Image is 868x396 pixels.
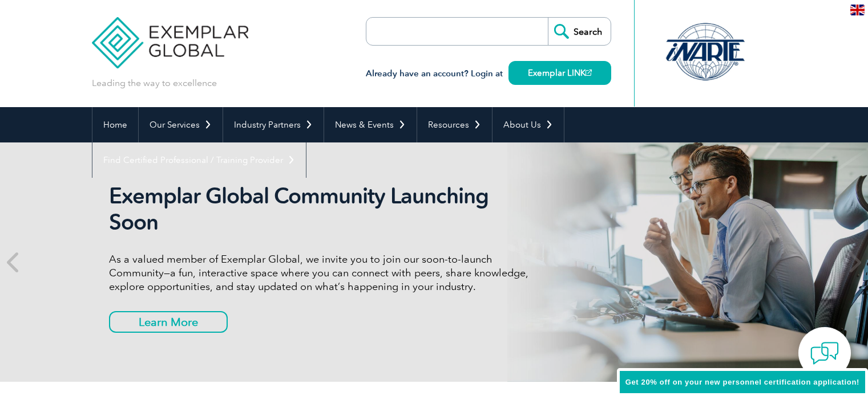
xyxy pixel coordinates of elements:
[109,183,537,235] h2: Exemplar Global Community Launching Soon
[366,67,611,81] h3: Already have an account? Login at
[586,70,592,76] img: open_square.png
[417,107,492,142] a: Resources
[109,311,228,333] a: Learn More
[223,107,324,142] a: Industry Partners
[850,5,865,15] img: en
[548,18,611,45] input: Search
[92,77,217,89] p: Leading the way to excellence
[109,252,537,293] p: As a valued member of Exemplar Global, we invite you to join our soon-to-launch Community—a fun, ...
[139,107,223,142] a: Our Services
[492,107,564,142] a: About Us
[324,107,417,142] a: News & Events
[92,107,138,142] a: Home
[92,142,306,178] a: Find Certified Professional / Training Provider
[508,61,611,85] a: Exemplar LINK
[625,378,859,386] span: Get 20% off on your new personnel certification application!
[810,339,839,368] img: contact-chat.png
